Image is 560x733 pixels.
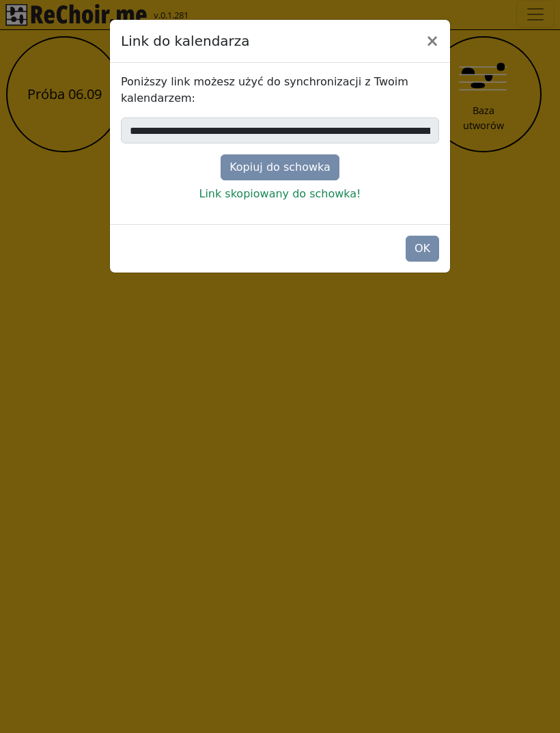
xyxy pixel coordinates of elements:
button: Close [415,22,450,60]
button: Kopiuj do schowka [221,154,339,180]
button: OK [406,236,439,262]
p: Link skopiowany do schowka! [121,186,439,202]
p: Poniższy link możesz użyć do synchronizacji z Twoim kalendarzem: [121,74,439,107]
h5: Link do kalendarza [121,31,250,51]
